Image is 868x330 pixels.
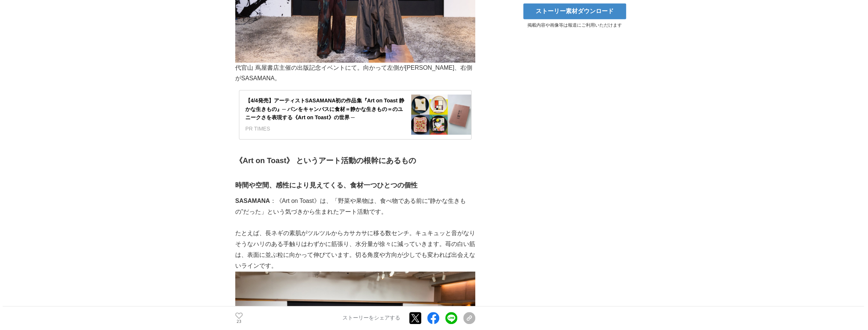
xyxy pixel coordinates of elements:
[235,63,475,84] p: 代官山 蔦屋書店主催の出版記念イベントにて。向かって左側が[PERSON_NAME]、右側がSASAMANA。
[235,198,270,204] strong: SASAMANA
[518,22,631,28] p: 掲載内容や画像等は報道にご利用いただけます
[239,90,472,139] a: 【4/4発売】アーティストSASAMANA初の作品集『Art on Toast 静かな生きもの』─ パンをキャンバスに食材＝静かな生きもの＝のユニークさを表現する《Art on Toast》の世...
[245,124,405,133] div: PR TIMES
[235,154,475,166] h2: 《Art on Toast》 というアート活動の根幹にあるもの
[235,180,475,191] h3: 時間や空間、感性により見えてくる、食材一つひとつの個性
[523,3,626,19] a: ストーリー素材ダウンロード
[245,96,405,121] div: 【4/4発売】アーティストSASAMANA初の作品集『Art on Toast 静かな生きもの』─ パンをキャンバスに食材＝静かな生きもの＝のユニークさを表現する《Art on Toast》の世界 ─
[235,228,475,271] p: たとえば、長ネギの素肌がツルツルからカサカサに移る数センチ。キュキュッと音がなりそうなハリのある手触りはわずかに筋張り、水分量が徐々に減っていきます。苺の白い筋は、表面に並ぶ粒に向かって伸びてい...
[235,320,243,324] p: 23
[342,315,400,322] p: ストーリーをシェアする
[235,196,475,217] p: ：《Art on Toast》は、「野菜や果物は、食べ物である前に“静かな生きもの”だった」という気づきから生まれたアート活動です。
